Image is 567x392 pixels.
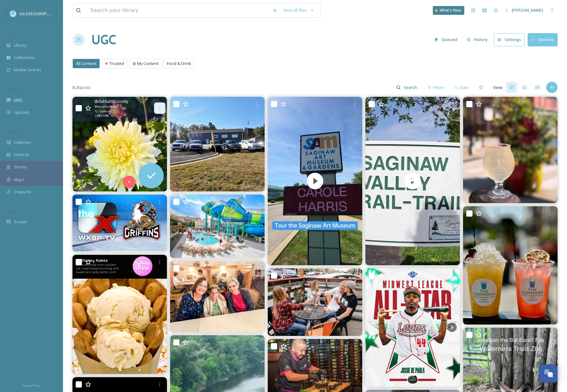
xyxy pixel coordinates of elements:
[493,85,503,91] span: View:
[14,164,27,170] span: Stories
[268,268,362,336] img: The countdown is on! Just a little over 24 hours until the 2025 Downtown Bay City Wine Walk! 🍾 Jo...
[170,97,265,191] img: What did the trailer and the truck do after they fell in love? They got hitched 😅 #roseautosales ...
[109,61,124,67] span: Trusted
[99,109,112,114] span: Carousel
[268,97,362,265] img: thumbnail
[512,7,543,13] span: [PERSON_NAME]
[14,67,42,73] span: Media Centres
[433,85,445,91] span: Filters
[463,206,558,325] img: Sunny days and refreshing sips go hand in hand. Pick up a delicious Grab & Go drink from ONe eigh...
[22,383,41,388] span: Privacy Policy
[72,97,167,191] img: Blooms! Blooms! Blooms! So many colors, shapes and heights. Join us as we celebrate the Autumn Eq...
[528,33,558,46] button: Sources
[464,33,491,46] button: History
[365,268,460,387] img: Two of the best in the league. Josue De Paula & Kendall George are Midwest League All-Stars! ⭐️
[494,33,528,46] a: Settings
[365,97,460,265] video: Embark on an adventure along the picturesque Saginaw Valley Rail Trail! 🌲🚴‍♀️ Stretching from Sag...
[501,4,546,16] a: [PERSON_NAME]
[94,98,128,104] span: @ dahliahillsociety
[431,33,464,46] a: Queued
[365,97,460,265] img: thumbnail
[72,255,167,374] img: We are #NowScooping Kettle My Kakes! Try this delicious pop-corn custard ice cream base bursting ...
[433,6,464,15] a: What's New
[72,195,167,252] img: WXSP-TV will televise the Red & White game on Sunday, September 21 at 3 p.m.. LiveStream on Detro...
[14,42,26,48] span: Library
[14,55,35,61] span: Collections
[280,4,317,16] a: View all files
[137,61,158,67] span: My Content
[91,30,116,49] a: UGC
[10,10,16,17] img: GoGreatLogo_MISkies_RegionalTrails%20%281%29.png
[94,104,118,109] span: Manually Added
[14,152,29,158] span: Embeds
[170,195,265,258] img: ☀️ Soak Up the Last Days of Summer – and Save $50 on Your Stay! 🌊 Summer may be winding down, but...
[268,97,362,265] video: Step into a world of history and art + lush outdoor gardens at the stunning Saginaw Art Museum! 🖼...
[167,61,191,67] span: Food & Drink
[14,97,22,103] span: UGC
[401,81,421,94] input: Search
[6,87,20,92] span: COLLECT
[76,61,96,67] span: All Content
[6,130,21,134] span: WIDGETS
[431,33,461,46] button: Queued
[460,85,469,91] span: Date
[6,209,19,214] span: SOCIALS
[464,33,494,46] a: History
[87,3,269,17] input: Search your library
[14,177,24,183] span: Maps
[539,364,558,383] button: Open Chat
[494,33,524,46] button: Settings
[94,114,109,118] span: 1438 x 1438
[20,10,66,16] span: Go [GEOGRAPHIC_DATA]
[22,381,41,389] a: Privacy Policy
[170,261,265,332] img: ✨🎉 Please join us in wishing Theresa P. a very special 105th birthday! 🎉✨ Theresa celebrated this...
[14,109,30,115] span: Uploads
[14,219,27,225] span: Socials
[14,189,31,195] span: SnapLink
[463,97,558,203] img: Pumpkin spice, but make it sparkling. ✨🎃 Pumpkin Spice Seltzer is officially on tap!
[14,139,31,145] span: Galleries
[72,85,91,91] span: 8.2k posts
[6,32,17,37] span: MEDIA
